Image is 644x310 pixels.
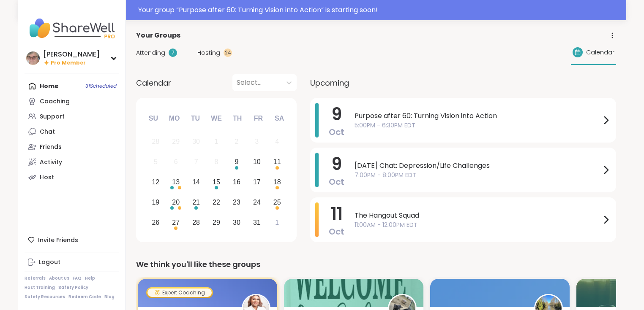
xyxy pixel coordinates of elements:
[235,136,238,147] div: 2
[268,213,286,232] div: Choose Saturday, November 1st, 2025
[248,173,266,191] div: Choose Friday, October 17th, 2025
[167,193,185,211] div: Choose Monday, October 20th, 2025
[192,176,200,188] div: 14
[207,193,226,211] div: Choose Wednesday, October 22nd, 2025
[355,161,601,171] span: [DATE] Chat: Depression/Life Challenges
[253,217,261,228] div: 31
[167,133,185,151] div: Not available Monday, September 29th, 2025
[152,176,159,188] div: 12
[25,275,46,281] a: Referrals
[187,153,205,171] div: Not available Tuesday, October 7th, 2025
[187,193,205,211] div: Choose Tuesday, October 21st, 2025
[147,193,165,211] div: Choose Sunday, October 19th, 2025
[355,210,601,221] span: The Hangout Squad
[224,49,232,57] div: 24
[248,133,266,151] div: Not available Friday, October 3rd, 2025
[228,133,246,151] div: Not available Thursday, October 2nd, 2025
[136,259,616,270] div: We think you'll like these groups
[249,109,267,128] div: Fr
[586,48,614,57] span: Calendar
[147,213,165,232] div: Choose Sunday, October 26th, 2025
[275,217,279,228] div: 1
[355,111,601,121] span: Purpose after 60: Turning Vision into Action
[253,156,261,167] div: 10
[25,285,55,291] a: Host Training
[25,170,119,185] a: Host
[25,124,119,139] a: Chat
[233,217,240,228] div: 30
[310,77,349,89] span: Upcoming
[25,154,119,170] a: Activity
[51,59,86,67] span: Pro Member
[273,156,281,167] div: 11
[25,109,119,124] a: Support
[25,94,119,109] a: Coaching
[197,49,220,57] span: Hosting
[248,153,266,171] div: Choose Friday, October 10th, 2025
[85,275,95,281] a: Help
[248,193,266,211] div: Choose Friday, October 24th, 2025
[138,5,621,15] div: Your group “ Purpose after 60: Turning Vision into Action ” is starting soon!
[165,109,183,128] div: Mo
[329,176,344,188] span: Oct
[58,285,88,291] a: Safety Policy
[172,176,180,188] div: 13
[26,51,40,65] img: Susan
[147,133,165,151] div: Not available Sunday, September 28th, 2025
[104,294,115,300] a: Blog
[213,197,220,208] div: 22
[213,217,220,228] div: 29
[207,213,226,232] div: Choose Wednesday, October 29th, 2025
[207,109,226,128] div: We
[228,193,246,211] div: Choose Thursday, October 23rd, 2025
[145,132,287,232] div: month 2025-10
[73,275,82,281] a: FAQ
[331,102,342,126] span: 9
[192,136,200,147] div: 30
[147,153,165,171] div: Not available Sunday, October 5th, 2025
[233,197,240,208] div: 23
[49,275,69,281] a: About Us
[187,173,205,191] div: Choose Tuesday, October 14th, 2025
[144,109,163,128] div: Su
[25,139,119,154] a: Friends
[40,173,54,182] div: Host
[235,156,238,167] div: 9
[25,13,119,43] img: ShareWell Nav Logo
[207,153,226,171] div: Not available Wednesday, October 8th, 2025
[43,50,100,59] div: [PERSON_NAME]
[215,156,218,167] div: 8
[154,156,158,167] div: 5
[228,109,247,128] div: Th
[228,153,246,171] div: Choose Thursday, October 9th, 2025
[355,221,601,229] span: 11:00AM - 12:00PM EDT
[273,176,281,188] div: 18
[207,133,226,151] div: Not available Wednesday, October 1st, 2025
[268,193,286,211] div: Choose Saturday, October 25th, 2025
[268,153,286,171] div: Choose Saturday, October 11th, 2025
[40,128,55,136] div: Chat
[167,173,185,191] div: Choose Monday, October 13th, 2025
[275,136,279,147] div: 4
[186,109,205,128] div: Tu
[329,126,344,138] span: Oct
[152,136,159,147] div: 28
[192,217,200,228] div: 28
[174,156,178,167] div: 6
[268,133,286,151] div: Not available Saturday, October 4th, 2025
[213,176,220,188] div: 15
[187,133,205,151] div: Not available Tuesday, September 30th, 2025
[152,217,159,228] div: 26
[39,258,60,267] div: Logout
[355,171,601,180] span: 7:00PM - 8:00PM EDT
[136,30,180,40] span: Your Groups
[40,113,65,121] div: Support
[329,226,344,237] span: Oct
[147,288,212,297] div: Expert Coaching
[167,153,185,171] div: Not available Monday, October 6th, 2025
[40,97,70,106] div: Coaching
[215,136,218,147] div: 1
[228,213,246,232] div: Choose Thursday, October 30th, 2025
[273,197,281,208] div: 25
[331,202,343,226] span: 11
